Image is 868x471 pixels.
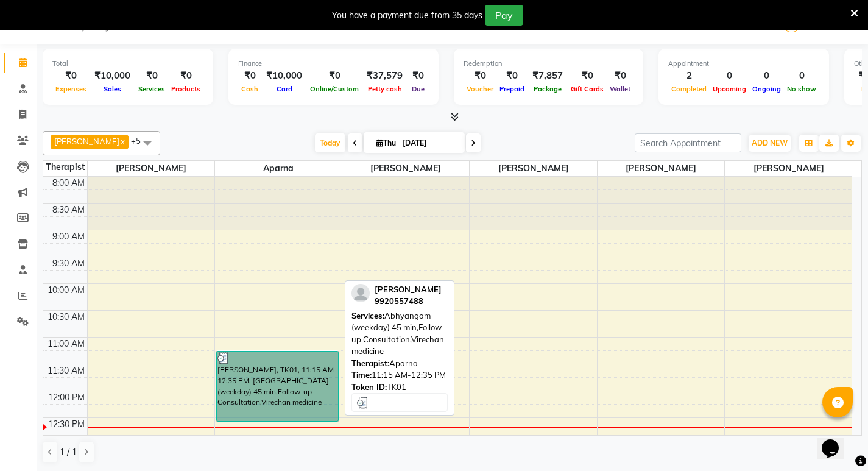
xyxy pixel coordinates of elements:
div: 9:00 AM [50,230,87,243]
span: Wallet [607,85,633,93]
div: Total [52,58,203,69]
div: ₹37,579 [362,69,408,83]
div: ₹0 [52,69,90,83]
div: ₹0 [307,69,362,83]
span: [PERSON_NAME] [88,161,214,176]
span: Therapist: [351,358,389,368]
span: Package [531,85,565,93]
div: ₹0 [408,69,429,83]
div: Finance [238,58,429,69]
span: Abhyangam (weekday) 45 min,Follow-up Consultation,Virechan medicine [351,311,445,356]
img: profile [351,284,370,302]
div: 0 [749,69,784,83]
span: Sales [101,85,124,93]
iframe: chat widget [817,422,856,459]
span: Aparna [215,161,342,176]
button: ADD NEW [749,135,791,152]
span: Voucher [464,85,496,93]
span: Due [409,85,428,93]
span: [PERSON_NAME] [375,285,442,294]
span: [PERSON_NAME] [342,161,469,176]
div: ₹10,000 [261,69,307,83]
span: Gift Cards [568,85,607,93]
span: Services [135,85,168,93]
span: Prepaid [496,85,528,93]
div: 2 [668,69,710,83]
div: ₹0 [135,69,168,83]
div: ₹0 [568,69,607,83]
span: Petty cash [365,85,405,93]
div: TK01 [351,381,448,394]
div: 8:30 AM [50,204,87,216]
div: 11:15 AM-12:35 PM [351,369,448,381]
div: ₹0 [607,69,633,83]
span: Services: [351,311,384,320]
span: Thu [373,138,399,147]
div: 10:00 AM [45,284,87,297]
div: 10:30 AM [45,311,87,324]
div: Therapist [43,161,87,174]
div: ₹0 [168,69,203,83]
span: Today [315,133,345,152]
div: 9920557488 [375,296,442,308]
input: 2025-09-04 [399,134,460,152]
div: Appointment [668,58,819,69]
span: Expenses [52,85,90,93]
span: No show [784,85,819,93]
span: Completed [668,85,710,93]
div: 0 [710,69,749,83]
span: [PERSON_NAME] [598,161,724,176]
div: ₹0 [496,69,528,83]
span: Products [168,85,203,93]
div: 12:00 PM [46,391,87,404]
a: x [119,136,125,146]
div: Aparna [351,358,448,370]
div: Redemption [464,58,633,69]
span: Upcoming [710,85,749,93]
span: [PERSON_NAME] [54,136,119,146]
span: [PERSON_NAME] [725,161,852,176]
div: ₹0 [238,69,261,83]
span: Online/Custom [307,85,362,93]
div: ₹0 [464,69,496,83]
div: 11:00 AM [45,338,87,350]
span: Card [273,85,295,93]
span: [PERSON_NAME] [470,161,596,176]
button: Pay [485,5,523,26]
span: ADD NEW [752,138,788,147]
div: 0 [784,69,819,83]
span: Cash [238,85,261,93]
div: 11:30 AM [45,364,87,377]
div: 12:30 PM [46,418,87,431]
span: Token ID: [351,382,387,392]
div: You have a payment due from 35 days [332,9,482,22]
div: 8:00 AM [50,177,87,189]
span: Ongoing [749,85,784,93]
span: 1 / 1 [60,446,77,459]
span: +5 [131,136,150,146]
div: ₹7,857 [528,69,568,83]
div: 9:30 AM [50,257,87,270]
span: Time: [351,370,372,380]
input: Search Appointment [635,133,741,152]
div: ₹10,000 [90,69,135,83]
